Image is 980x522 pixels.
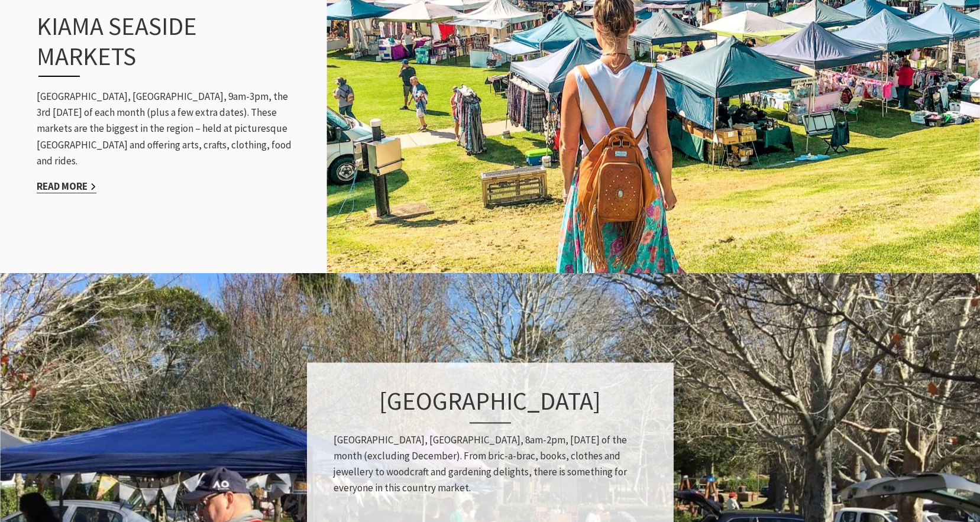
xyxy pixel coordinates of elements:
[334,387,647,423] h3: [GEOGRAPHIC_DATA]
[334,432,647,497] p: [GEOGRAPHIC_DATA], [GEOGRAPHIC_DATA], 8am-2pm, [DATE] of the month (excluding December). From bri...
[37,89,297,169] p: [GEOGRAPHIC_DATA], [GEOGRAPHIC_DATA], 9am-3pm, the 3rd [DATE] of each month (plus a few extra dat...
[37,180,96,193] a: Read More
[37,11,271,77] h3: Kiama Seaside Markets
